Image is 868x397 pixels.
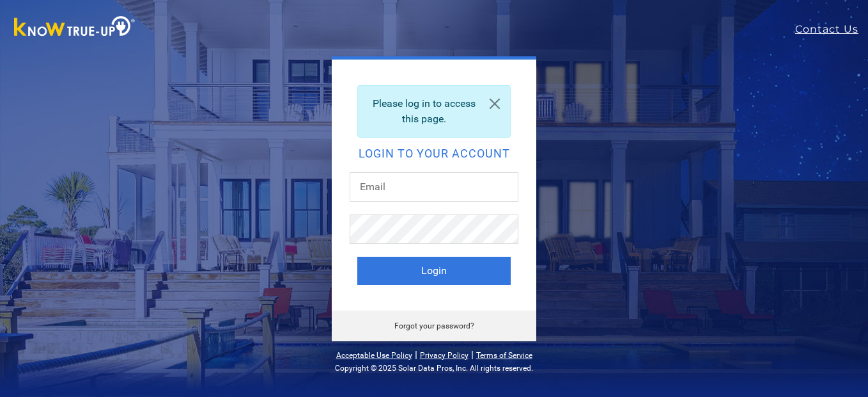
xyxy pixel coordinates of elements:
div: Please log in to access this page. [357,85,511,138]
button: Login [357,257,511,285]
input: Email [350,172,518,202]
a: Privacy Policy [420,351,469,360]
a: Contact Us [795,22,868,37]
a: Forgot your password? [394,321,474,330]
img: Know True-Up [8,13,142,42]
a: Close [479,86,510,122]
h2: Login to your account [357,148,511,159]
span: | [415,348,417,361]
a: Acceptable Use Policy [336,351,412,360]
a: Terms of Service [476,351,532,360]
span: | [471,348,474,361]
